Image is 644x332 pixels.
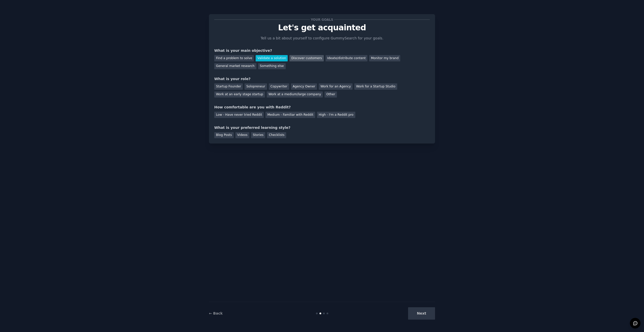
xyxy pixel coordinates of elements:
a: ← Back [209,311,223,315]
div: Discover customers [289,55,324,61]
div: Work for an Agency [319,83,353,90]
div: Solopreneur [245,83,267,90]
div: Something else [258,63,286,69]
div: What is your main objective? [214,48,430,53]
div: Find a problem to solve [214,55,254,61]
div: Copywriter [269,83,289,90]
div: Videos [235,132,249,138]
div: What is your preferred learning style? [214,125,430,130]
div: High - I'm a Reddit pro [317,112,355,118]
div: Monitor my brand [369,55,400,61]
div: General market research [214,63,256,69]
div: Startup Founder [214,83,243,90]
p: Tell us a bit about yourself to configure GummySearch for your goals. [258,36,386,41]
div: Work at an early stage startup [214,91,265,98]
div: Medium - Familiar with Reddit [265,112,315,118]
div: How comfortable are you with Reddit? [214,105,430,110]
div: Other [325,91,337,98]
div: Low - Have never tried Reddit [214,112,264,118]
div: Validate a solution [256,55,288,61]
div: Ideate/distribute content [326,55,367,61]
div: Stories [251,132,265,138]
span: Your goals [310,17,334,22]
div: Blog Posts [214,132,234,138]
div: Work for a Startup Studio [354,83,397,90]
div: Checklists [267,132,286,138]
div: Work at a medium/large company [267,91,323,98]
div: What is your role? [214,76,430,82]
div: Agency Owner [291,83,317,90]
p: Let's get acquainted [214,23,430,32]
